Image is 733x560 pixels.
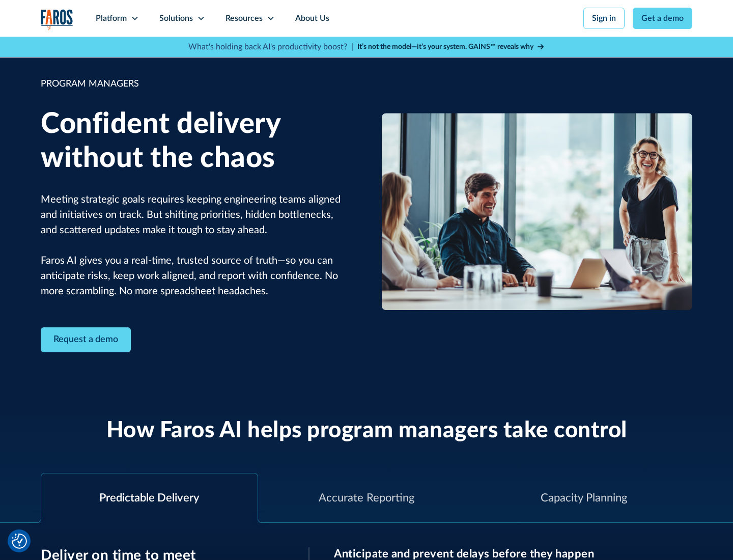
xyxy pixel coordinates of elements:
[583,8,625,29] a: Sign in
[41,9,73,30] a: home
[357,42,545,52] a: It’s not the model—it’s your system. GAINS™ reveals why
[99,490,199,507] div: Predictable Delivery
[541,490,627,507] div: Capacity Planning
[12,534,27,549] img: Revisit consent button
[319,490,414,507] div: Accurate Reporting
[41,107,351,176] h1: Confident delivery without the chaos
[188,41,353,53] p: What's holding back AI's productivity boost? |
[12,534,27,549] button: Cookie Settings
[41,9,73,30] img: Logo of the analytics and reporting company Faros.
[41,327,131,352] a: Contact Modal
[159,12,193,24] div: Solutions
[633,8,692,29] a: Get a demo
[357,43,533,50] strong: It’s not the model—it’s your system. GAINS™ reveals why
[41,192,351,299] p: Meeting strategic goals requires keeping engineering teams aligned and initiatives on track. But ...
[41,77,351,91] div: PROGRAM MANAGERS
[96,12,127,24] div: Platform
[225,12,263,24] div: Resources
[106,417,627,444] h2: How Faros AI helps program managers take control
